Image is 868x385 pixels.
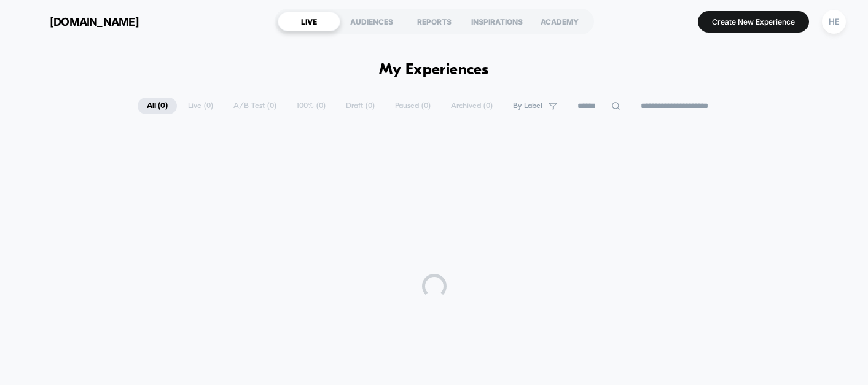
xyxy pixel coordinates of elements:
div: AUDIENCES [340,12,403,31]
div: LIVE [278,12,340,31]
div: ACADEMY [528,12,591,31]
button: Create New Experience [698,11,809,33]
span: By Label [513,101,542,111]
button: HE [818,9,850,34]
h1: My Experiences [379,61,489,79]
div: INSPIRATIONS [466,12,528,31]
button: [DOMAIN_NAME] [18,12,143,31]
div: HE [822,10,846,34]
div: REPORTS [403,12,466,31]
span: All ( 0 ) [138,98,177,114]
span: [DOMAIN_NAME] [50,15,139,28]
